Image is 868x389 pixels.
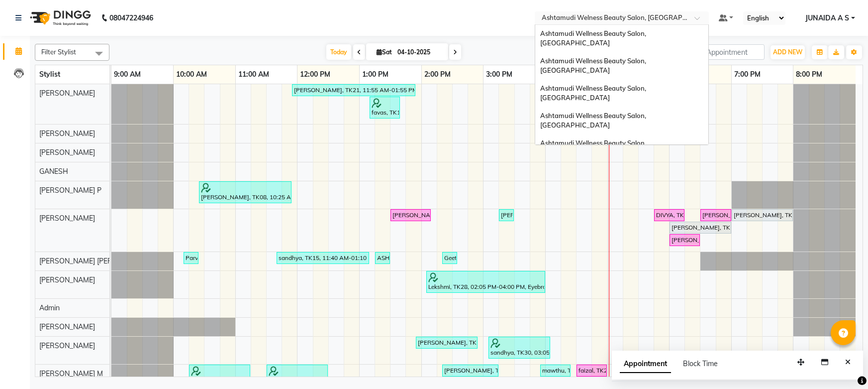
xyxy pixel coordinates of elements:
span: Ashtamudi Wellness Beauty Salon, [GEOGRAPHIC_DATA] [540,112,648,130]
a: 12:00 PM [297,67,333,82]
div: arun, TK11, 11:30 AM-12:30 PM, [DEMOGRAPHIC_DATA] Global Colouring (Base) [268,366,327,385]
span: Today [326,44,351,60]
span: [PERSON_NAME] [39,148,95,157]
span: [PERSON_NAME] [39,89,95,98]
div: [PERSON_NAME], TK27, 06:00 PM-06:30 PM, [DEMOGRAPHIC_DATA] Normal Hair Cut [671,236,699,245]
span: Admin [39,303,60,312]
span: Ashtamudi Wellness Beauty Salon, [GEOGRAPHIC_DATA] [540,29,648,47]
div: [PERSON_NAME], TK04, 10:15 AM-11:15 AM, [DEMOGRAPHIC_DATA] Normal Hair Cut,[DEMOGRAPHIC_DATA] [PE... [190,366,249,385]
span: [PERSON_NAME] M [39,369,103,378]
div: sandhya, TK30, 03:05 PM-04:05 PM, Layer Cut [489,338,549,357]
span: GANESH [39,167,68,176]
div: [PERSON_NAME], TK21, 11:55 AM-01:55 PM, [DEMOGRAPHIC_DATA] Normal Hair Cut,[DEMOGRAPHIC_DATA] [PE... [293,86,414,95]
button: ADD NEW [771,45,805,59]
ng-dropdown-panel: Options list [535,24,709,145]
div: Geetha, TK24, 02:20 PM-02:35 PM, Eyebrows Threading [443,254,456,262]
div: favas, TK12, 01:10 PM-01:40 PM, [DEMOGRAPHIC_DATA] Normal Hair Cut [371,98,399,117]
b: 08047224946 [109,4,153,32]
span: Ashtamudi Wellness Beauty Salon, [GEOGRAPHIC_DATA] [540,84,648,102]
span: Appointment [620,355,671,373]
span: Block Time [683,359,718,368]
a: 1:00 PM [360,67,391,82]
a: 8:00 PM [793,67,825,82]
div: mawthu, TK33, 03:55 PM-04:25 PM, Child Cut [541,366,570,375]
input: Search Appointment [677,44,765,60]
div: Lekshmi, TK28, 02:05 PM-04:00 PM, Eyebrows Threading,Ear to Ear Root touch Up ,Normal Cleanup [427,272,544,291]
span: [PERSON_NAME] [PERSON_NAME] [39,257,153,265]
span: [PERSON_NAME] [39,341,95,350]
div: [PERSON_NAME], TK27, 06:30 PM-07:00 PM, [DEMOGRAPHIC_DATA] [PERSON_NAME] Styling [701,211,730,220]
span: Stylist [39,70,60,79]
input: 2025-10-04 [394,45,444,60]
div: [PERSON_NAME], TK34, 01:30 PM-02:10 PM, Normal Cleanup [391,211,430,220]
div: sandhya, TK15, 11:40 AM-01:10 PM, Hydra Facial [278,254,368,262]
span: JUNAIDA A S [805,13,849,23]
div: [PERSON_NAME], TK20, 06:00 PM-07:00 PM, Spa Manicure [671,223,730,232]
a: 3:00 PM [483,67,515,82]
span: Ashtamudi Wellness Beauty Salon, [GEOGRAPHIC_DATA] [540,139,648,157]
div: Parvathi, TK03, 10:10 AM-10:25 AM, Eyebrows Threading [185,254,197,262]
span: [PERSON_NAME] [39,129,95,138]
span: Sat [374,48,394,56]
a: 7:00 PM [732,67,763,82]
span: [PERSON_NAME] [39,275,95,284]
span: ADD NEW [773,48,802,56]
a: 10:00 AM [174,67,209,82]
div: ASHA, TK18, 01:15 PM-01:30 PM, Eyebrows Threading [376,254,389,262]
span: Filter Stylist [41,48,76,56]
img: logo [25,4,94,32]
span: Ashtamudi Wellness Beauty Salon, [GEOGRAPHIC_DATA] [540,57,648,75]
span: [PERSON_NAME] [39,214,95,223]
div: [PERSON_NAME], TK08, 10:25 AM-11:55 AM, Removal Charge,Removal Charge [200,183,290,202]
span: [PERSON_NAME] [39,322,95,331]
span: [PERSON_NAME] P [39,186,101,195]
div: DIVYA, TK31, 05:45 PM-06:15 PM, Full Arm Waxing [655,211,683,220]
div: faizal, TK29, 04:30 PM-05:00 PM, [DEMOGRAPHIC_DATA] [PERSON_NAME] Styling [578,366,606,375]
div: [PERSON_NAME], TK21, 01:55 PM-02:55 PM, [DEMOGRAPHIC_DATA] Normal Hair Cut,[DEMOGRAPHIC_DATA] [PE... [417,338,477,347]
a: 9:00 AM [111,67,143,82]
div: [PERSON_NAME], TK20, 07:00 PM-08:00 PM, D-Tan Cleanup [733,211,792,220]
iframe: chat widget [826,349,858,379]
div: [PERSON_NAME], TK25, 03:15 PM-03:30 PM, Eyebrows Threading [500,211,513,220]
a: 11:00 AM [236,67,272,82]
a: 2:00 PM [422,67,453,82]
div: [PERSON_NAME], TK26, 02:20 PM-03:15 PM, Normal Cleanup,Eyebrows Threading [443,366,497,375]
